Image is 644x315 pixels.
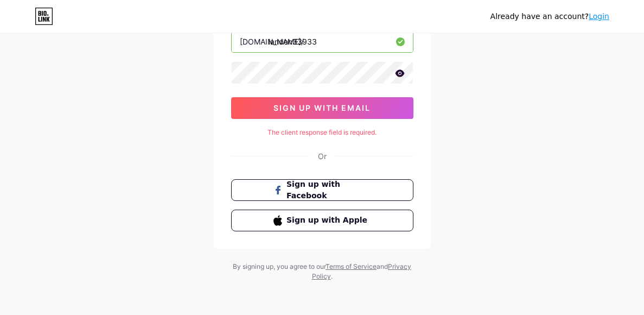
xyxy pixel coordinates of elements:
button: Sign up with Apple [231,210,413,231]
span: sign up with email [273,103,371,112]
div: Or [318,150,327,162]
div: [DOMAIN_NAME]/ [240,36,304,47]
button: Sign up with Facebook [231,179,413,201]
div: Already have an account? [490,11,609,22]
span: Sign up with Apple [286,215,371,226]
div: By signing up, you agree to our and . [230,262,415,281]
a: Login [589,12,609,21]
button: sign up with email [231,97,413,119]
span: Sign up with Facebook [286,179,371,201]
input: username [232,30,413,52]
a: Privacy Policy [312,262,412,280]
div: The client response field is required. [231,128,413,137]
a: Terms of Service [326,262,377,270]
